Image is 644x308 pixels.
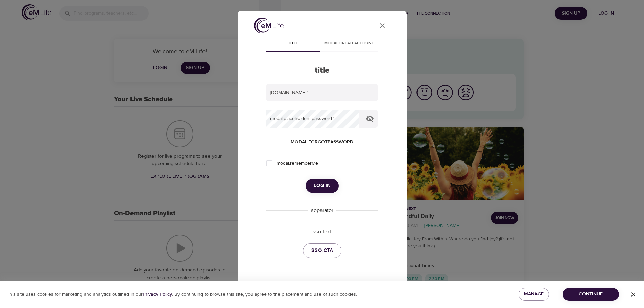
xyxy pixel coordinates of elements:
[524,290,544,299] span: Manage
[270,40,316,47] span: title
[303,243,341,258] a: sso.cta
[310,280,357,287] a: contactSupport
[311,246,333,255] span: sso.cta
[266,36,378,52] div: disabled tabs example
[374,18,390,34] button: close
[254,18,284,33] img: logo
[266,66,378,75] h2: title
[314,181,331,190] span: Log in
[306,179,339,193] button: Log in
[291,138,353,146] span: modal.forgotPassword
[313,280,357,287] div: contactSupport
[324,40,374,47] span: modal.createAccount
[288,136,356,148] button: modal.forgotPassword
[287,280,310,287] p: needHelp
[266,228,378,236] p: sso.text
[277,160,318,167] span: modal.rememberMe
[143,291,172,298] b: Privacy Policy
[308,207,336,214] div: separator
[568,290,614,299] span: Continue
